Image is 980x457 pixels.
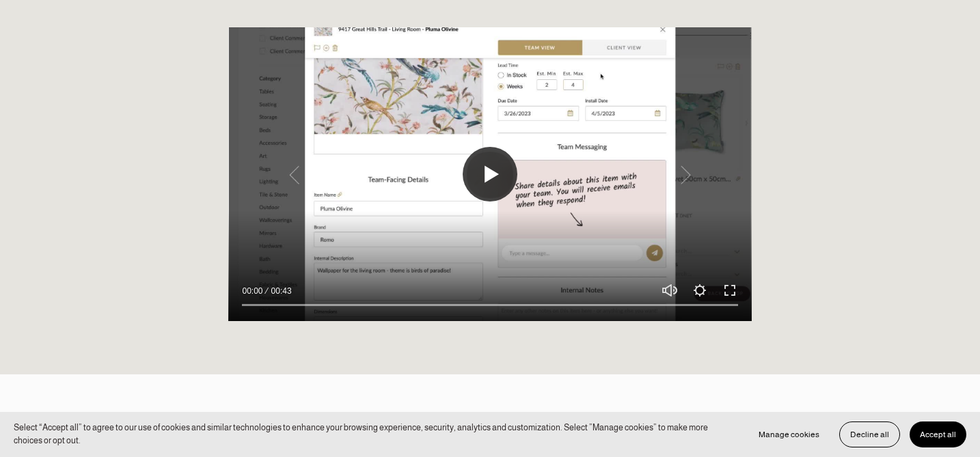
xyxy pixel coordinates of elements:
button: Play [463,147,517,202]
div: Current time [242,284,266,298]
span: Accept all [920,430,956,439]
button: Manage cookies [748,421,830,447]
p: Select “Accept all” to agree to our use of cookies and similar technologies to enhance your brows... [14,421,735,447]
div: Duration [267,284,295,298]
span: Manage cookies [759,430,819,439]
span: Decline all [850,430,889,439]
p: Designers ❤️ StyleRow [39,407,940,455]
button: Accept all [910,421,966,447]
input: Seek [242,301,737,310]
button: Decline all [839,421,900,447]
